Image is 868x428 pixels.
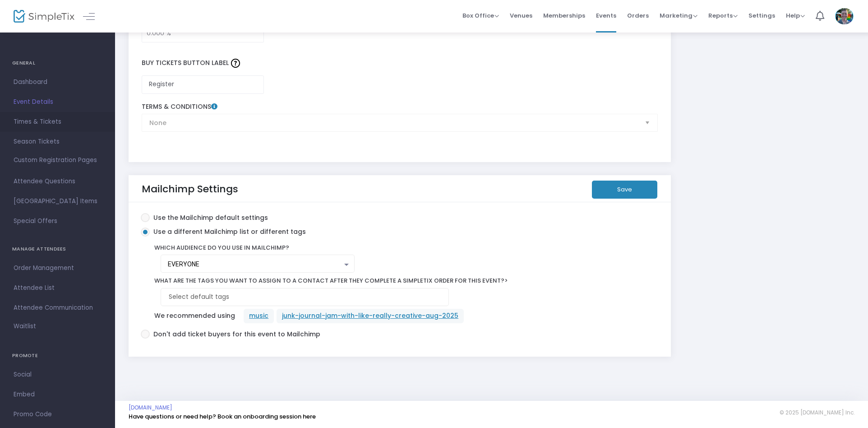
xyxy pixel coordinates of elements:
[596,4,616,27] span: Events
[14,215,102,227] span: Special Offers
[592,181,657,199] button: Save
[708,11,738,20] span: Reports
[150,213,268,223] span: Use the Mailchimp default settings
[129,412,316,421] a: Have questions or need help? Book an onboarding session here
[12,347,103,365] h4: PROMOTE
[150,243,646,252] span: Which audience do you use in Mailchimp?
[660,11,697,20] span: Marketing
[142,25,264,42] input: Sales Tax
[150,276,646,285] span: What are the tags you want to assign to a contact after they complete a SimpleTix order for this ...
[129,404,172,411] a: [DOMAIN_NAME]
[14,195,102,207] span: [GEOGRAPHIC_DATA] Items
[627,4,649,27] span: Orders
[462,11,499,20] span: Box Office
[14,116,102,128] span: Times & Tickets
[142,181,238,208] div: Mailchimp Settings
[231,59,240,68] img: question-mark
[142,103,658,111] label: Terms & Conditions
[137,51,662,75] label: Buy Tickets Button Label
[14,389,102,400] span: Embed
[14,302,102,314] span: Attendee Communication
[150,330,320,339] span: Don't add ticket buyers for this event to Mailchimp
[244,309,274,323] mat-chip: music
[14,282,102,294] span: Attendee List
[14,96,102,108] span: Event Details
[14,409,102,420] span: Promo Code
[12,54,103,72] h4: GENERAL
[786,11,805,20] span: Help
[168,261,199,268] span: EVERYONE
[12,240,103,258] h4: MANAGE ATTENDEES
[277,309,464,323] mat-chip: junk-journal-jam-with-like-really-creative-aug-2025
[14,322,36,331] span: Waitlist
[510,4,532,27] span: Venues
[748,4,775,27] span: Settings
[150,227,306,237] span: Use a different Mailchimp list or different tags
[14,369,102,381] span: Social
[154,311,235,320] span: We recommended using
[780,409,854,416] span: © 2025 [DOMAIN_NAME] Inc.
[14,136,102,148] span: Season Tickets
[14,156,97,165] span: Custom Registration Pages
[14,262,102,274] span: Order Management
[543,4,585,27] span: Memberships
[14,176,102,187] span: Attendee Questions
[14,76,102,88] span: Dashboard
[169,292,445,302] input: Select default tags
